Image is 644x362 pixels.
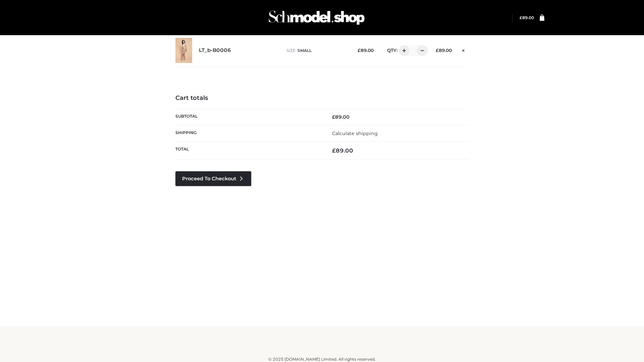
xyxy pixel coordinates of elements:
a: £89.00 [520,15,534,20]
a: LT_b-B0006 [199,47,231,54]
a: Calculate shipping [332,130,378,136]
span: £ [520,15,522,20]
bdi: 89.00 [358,48,374,53]
img: Schmodel Admin 964 [266,4,367,31]
th: Shipping [175,125,322,141]
th: Total [175,142,322,160]
p: size : [286,48,347,54]
span: £ [332,114,335,120]
bdi: 89.00 [520,15,534,20]
a: Remove this item [459,45,469,54]
span: £ [358,48,361,53]
span: £ [436,48,439,53]
div: QTY: [380,45,425,56]
a: Proceed to Checkout [175,171,251,186]
th: Subtotal [175,109,322,125]
span: £ [332,147,336,154]
h4: Cart totals [175,95,469,102]
span: SMALL [298,48,312,53]
bdi: 89.00 [332,147,353,154]
bdi: 89.00 [332,114,350,120]
img: LT_b-B0006 - SMALL [175,38,192,63]
bdi: 89.00 [436,48,452,53]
